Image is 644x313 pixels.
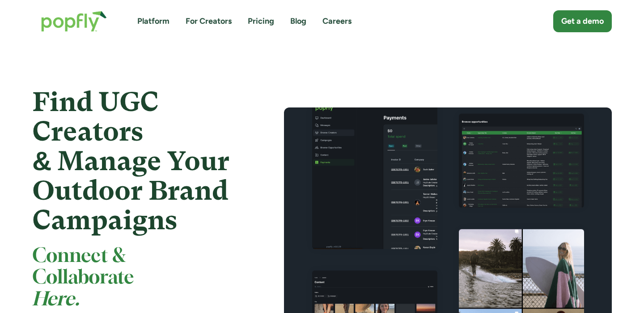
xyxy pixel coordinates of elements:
[32,86,229,236] strong: Find UGC Creators & Manage Your Outdoor Brand Campaigns
[290,16,306,27] a: Blog
[248,16,274,27] a: Pricing
[553,10,612,32] a: Get a demo
[322,16,352,27] a: Careers
[561,16,604,27] div: Get a demo
[32,246,252,311] h2: Connect & Collaborate
[186,16,232,27] a: For Creators
[32,291,80,309] em: Here.
[32,2,116,41] a: home
[137,16,169,27] a: Platform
